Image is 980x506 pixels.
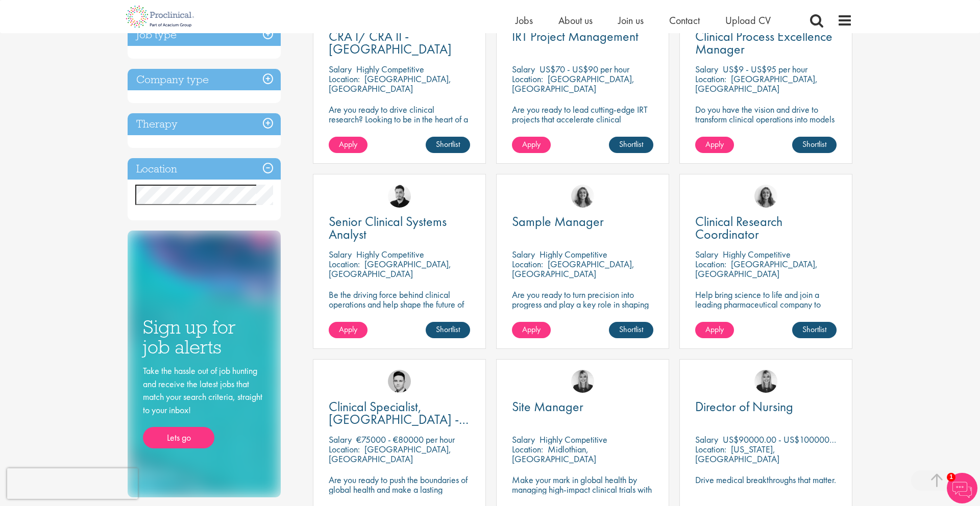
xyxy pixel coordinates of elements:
p: [GEOGRAPHIC_DATA], [GEOGRAPHIC_DATA] [329,73,451,94]
span: Location: [695,73,726,85]
a: Apply [329,137,367,153]
h3: Company type [128,69,281,91]
p: Drive medical breakthroughs that matter. [695,475,837,485]
p: Highly Competitive [540,434,607,445]
p: [GEOGRAPHIC_DATA], [GEOGRAPHIC_DATA] [512,258,634,280]
a: CRA I/ CRA II - [GEOGRAPHIC_DATA] [329,30,470,56]
a: Shortlist [792,322,837,338]
img: Janelle Jones [754,370,777,393]
a: Shortlist [426,137,470,153]
a: Contact [669,14,700,27]
img: Jackie Cerchio [754,185,777,208]
p: Do you have the vision and drive to transform clinical operations into models of excellence in a ... [695,105,837,143]
p: Midlothian, [GEOGRAPHIC_DATA] [512,443,596,465]
a: Shortlist [609,137,653,153]
p: [GEOGRAPHIC_DATA], [GEOGRAPHIC_DATA] [695,258,818,280]
span: Location: [512,73,543,85]
span: Apply [522,324,541,335]
span: CRA I/ CRA II - [GEOGRAPHIC_DATA] [329,28,452,58]
a: Apply [512,322,551,338]
span: Salary [329,63,352,75]
a: Senior Clinical Systems Analyst [329,215,470,241]
span: Senior Clinical Systems Analyst [329,213,447,243]
span: 1 [947,473,955,482]
span: Salary [695,248,718,260]
h3: Therapy [128,113,281,135]
span: Apply [522,139,541,149]
p: [US_STATE], [GEOGRAPHIC_DATA] [695,443,779,465]
p: Are you ready to drive clinical research? Looking to be in the heart of a company where precision... [329,105,470,143]
span: Apply [705,324,724,335]
iframe: reCAPTCHA [7,468,138,499]
a: Sample Manager [512,215,653,228]
img: Chatbot [947,473,977,503]
a: Clinical Process Excellence Manager [695,30,837,56]
span: Clinical Specialist, [GEOGRAPHIC_DATA] - Cardiac [329,398,469,441]
span: Location: [329,258,360,270]
div: Take the hassle out of job hunting and receive the latest jobs that match your search criteria, s... [143,364,265,448]
a: Join us [618,14,644,27]
span: Apply [705,139,724,149]
a: Apply [695,322,734,338]
img: Janelle Jones [571,370,594,393]
a: Shortlist [792,137,837,153]
span: Location: [329,443,360,455]
p: US$90000.00 - US$100000.00 per annum [723,434,880,445]
span: Salary [512,63,535,75]
span: About us [558,14,593,27]
span: Sample Manager [512,213,604,230]
a: Shortlist [609,322,653,338]
p: [GEOGRAPHIC_DATA], [GEOGRAPHIC_DATA] [695,73,818,94]
a: Director of Nursing [695,400,837,413]
p: [GEOGRAPHIC_DATA], [GEOGRAPHIC_DATA] [512,73,634,94]
h3: Location [128,158,281,180]
span: Salary [695,63,718,75]
span: Clinical Process Excellence Manager [695,28,832,58]
p: Highly Competitive [356,63,424,75]
span: Location: [695,258,726,270]
a: Upload CV [725,14,771,27]
p: [GEOGRAPHIC_DATA], [GEOGRAPHIC_DATA] [329,443,451,465]
a: Clinical Specialist, [GEOGRAPHIC_DATA] - Cardiac [329,400,470,426]
span: Salary [329,248,352,260]
p: €75000 - €80000 per hour [356,434,455,445]
span: Location: [695,443,726,455]
p: Are you ready to lead cutting-edge IRT projects that accelerate clinical breakthroughs in biotech? [512,105,653,134]
p: Highly Competitive [723,248,791,260]
a: Lets go [143,427,214,448]
img: Anderson Maldonado [388,185,411,208]
span: Apply [339,324,357,335]
img: Jackie Cerchio [571,185,594,208]
a: Apply [695,137,734,153]
h3: Job type [128,24,281,46]
p: Highly Competitive [540,248,607,260]
a: Site Manager [512,400,653,413]
p: Are you ready to turn precision into progress and play a key role in shaping the future of pharma... [512,290,653,319]
h3: Sign up for job alerts [143,317,265,357]
span: Salary [329,434,352,445]
p: Highly Competitive [356,248,424,260]
a: IRT Project Management [512,30,653,43]
span: Clinical Research Coordinator [695,213,782,243]
span: Location: [329,73,360,85]
p: [GEOGRAPHIC_DATA], [GEOGRAPHIC_DATA] [329,258,451,280]
p: US$70 - US$90 per hour [540,63,629,75]
a: Jobs [516,14,533,27]
span: IRT Project Management [512,28,639,45]
span: Location: [512,443,543,455]
p: Make your mark in global health by managing high-impact clinical trials with a leading CRO. [512,475,653,504]
span: Salary [512,434,535,445]
p: US$9 - US$95 per hour [723,63,807,75]
span: Apply [339,139,357,149]
img: Connor Lynes [388,370,411,393]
